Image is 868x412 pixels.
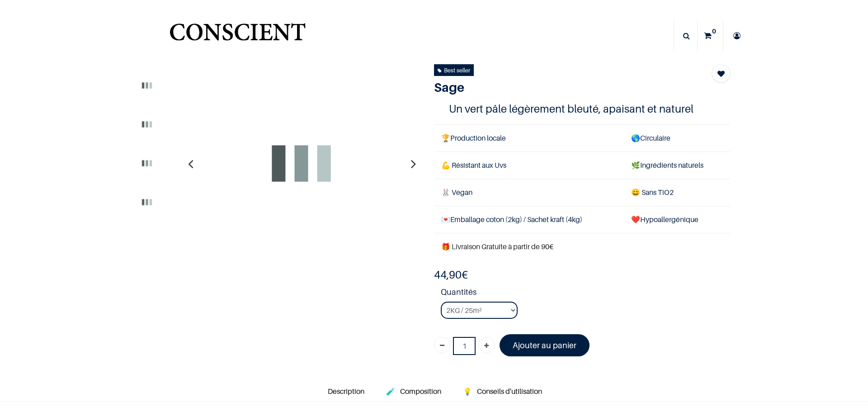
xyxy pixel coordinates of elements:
[624,179,730,206] td: ans TiO2
[400,387,441,396] span: Composition
[478,337,495,353] a: Ajouter
[130,108,164,141] img: Product image
[717,68,725,79] span: Add to wishlist
[202,64,401,263] img: Product image
[712,64,730,82] button: Add to wishlist
[434,268,468,281] b: €
[710,27,718,36] sup: 0
[624,124,730,152] td: Circulaire
[441,286,730,302] strong: Quantités
[168,18,307,54] a: Logo of Conscient
[438,65,470,75] div: Best seller
[386,387,395,396] span: 🧪
[434,337,450,353] a: Supprimer
[463,387,472,396] span: 💡
[441,133,450,142] span: 🏆
[434,80,686,95] h1: Sage
[698,20,723,52] a: 0
[624,206,730,233] td: ❤️Hypoallergénique
[631,133,640,142] span: 🌎
[477,387,542,396] span: Conseils d'utilisation
[631,188,646,197] span: 😄 S
[500,334,590,356] a: Ajouter au panier
[434,124,624,152] td: Production locale
[441,161,506,170] span: 💪 Résistant aux Uvs
[441,188,472,197] span: 🐰 Vegan
[513,341,576,350] font: Ajouter au panier
[168,18,307,54] img: Conscient
[434,268,462,281] span: 44,90
[631,161,640,170] span: 🌿
[130,69,164,102] img: Product image
[624,152,730,179] td: Ingrédients naturels
[130,185,164,219] img: Product image
[441,242,553,251] font: 🎁 Livraison Gratuite à partir de 90€
[449,102,716,116] h4: Un vert pâle légèrement bleuté, apaisant et naturel
[130,147,164,180] img: Product image
[328,387,364,396] span: Description
[434,206,624,233] td: Emballage coton (2kg) / Sachet kraft (4kg)
[441,215,450,224] span: 💌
